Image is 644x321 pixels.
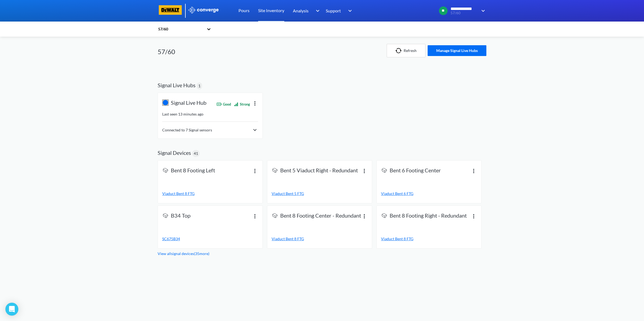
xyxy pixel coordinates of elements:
img: logo-dewalt.svg [158,5,183,15]
img: logo_ewhite.svg [188,6,219,13]
a: Viaduct Bent 8 FTG [272,236,368,242]
a: Viaduct Bent 5 FTG [272,191,368,197]
img: more.svg [470,213,477,219]
a: Viaduct Bent 8 FTG [162,191,258,197]
span: Viaduct Bent 6 FTG [381,191,413,196]
button: Manage Signal Live Hubs [428,45,486,56]
img: more.svg [470,168,477,174]
span: Bent 8 Footing Center - Redundant [280,212,361,220]
img: more.svg [361,213,368,219]
div: Open Intercom Messenger [5,303,18,316]
span: SC675B34 [162,236,180,241]
h1: 57/60 [158,47,175,56]
span: B34 Top [171,212,191,220]
span: Viaduct Bent 8 FTG [272,236,304,241]
h2: Signal Live Hubs [158,82,196,88]
img: downArrow.svg [312,8,321,14]
img: signal-icon.svg [272,212,278,219]
span: Good [223,102,231,107]
span: Bent 6 Footing Center [390,167,441,175]
img: downArrow.svg [345,8,353,14]
img: more.svg [361,168,368,174]
div: 57/60 [158,26,204,32]
span: Bent 8 Footing Left [171,167,215,175]
span: Last seen 13 minutes ago [162,112,203,116]
img: Network connectivity strong [234,102,239,107]
span: Strong [240,102,250,107]
span: Connected to 7 Signal sensors [162,127,212,133]
span: Viaduct Bent 8 FTG [381,236,413,241]
img: downArrow.svg [478,8,486,14]
img: more.svg [252,213,258,219]
img: signal-icon.svg [162,167,169,173]
a: SC675B34 [162,236,258,242]
span: Signal Live Hub [171,99,206,107]
img: Battery good [216,102,222,107]
span: Bent 8 Footing Right - Redundant [390,212,467,220]
img: live-hub.svg [162,99,169,106]
span: 57/60 [451,11,478,15]
a: Viaduct Bent 8 FTG [381,236,477,242]
a: View all signal devices ( 35 more) [158,251,209,256]
img: icon-refresh.svg [396,48,404,53]
img: chevron-right.svg [252,127,258,133]
a: Viaduct Bent 6 FTG [381,191,477,197]
span: 41 [194,151,198,156]
span: 1 [198,83,200,89]
img: signal-icon.svg [162,212,169,219]
h2: Signal Devices [158,149,191,156]
span: Bent 5 Viaduct Right - Redundant [280,167,358,175]
span: Analysis [293,7,309,14]
button: Refresh [387,44,425,57]
img: more.svg [252,100,258,106]
span: Viaduct Bent 5 FTG [272,191,304,196]
img: signal-icon.svg [381,167,387,173]
img: signal-icon.svg [272,167,278,173]
img: signal-icon.svg [381,212,387,219]
span: Viaduct Bent 8 FTG [162,191,195,196]
span: Support [326,7,341,14]
img: more.svg [252,168,258,174]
